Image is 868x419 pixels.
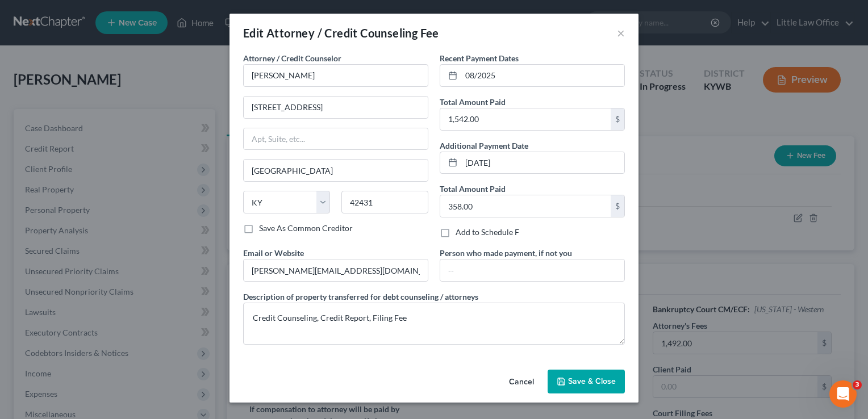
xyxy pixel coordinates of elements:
input: Enter address... [244,97,428,118]
label: Add to Schedule F [456,227,519,238]
button: × [617,26,625,40]
iframe: Intercom live chat [829,380,857,408]
input: -- [244,259,428,281]
label: Person who made payment, if not you [440,247,572,259]
span: 3 [853,380,862,389]
label: Description of property transferred for debt counseling / attorneys [243,291,478,303]
input: Apt, Suite, etc... [244,128,428,150]
span: Attorney / Credit Counselor [243,53,341,63]
label: Additional Payment Date [440,140,528,152]
label: Total Amount Paid [440,183,506,195]
label: Recent Payment Dates [440,52,519,64]
button: Save & Close [548,370,625,393]
input: 0.00 [440,195,611,217]
div: $ [611,108,624,130]
div: $ [611,195,624,217]
label: Email or Website [243,247,304,259]
input: Enter zip... [341,191,428,213]
span: Save & Close [568,376,616,386]
input: Enter city... [244,160,428,181]
span: Attorney / Credit Counseling Fee [266,26,439,40]
label: Save As Common Creditor [259,223,353,234]
span: Edit [243,26,264,40]
input: Search creditor by name... [243,64,428,87]
input: MM/YYYY [461,65,624,86]
button: Cancel [500,371,543,393]
input: MM/YYYY [461,152,624,174]
input: -- [440,259,624,281]
input: 0.00 [440,108,611,130]
label: Total Amount Paid [440,96,506,108]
